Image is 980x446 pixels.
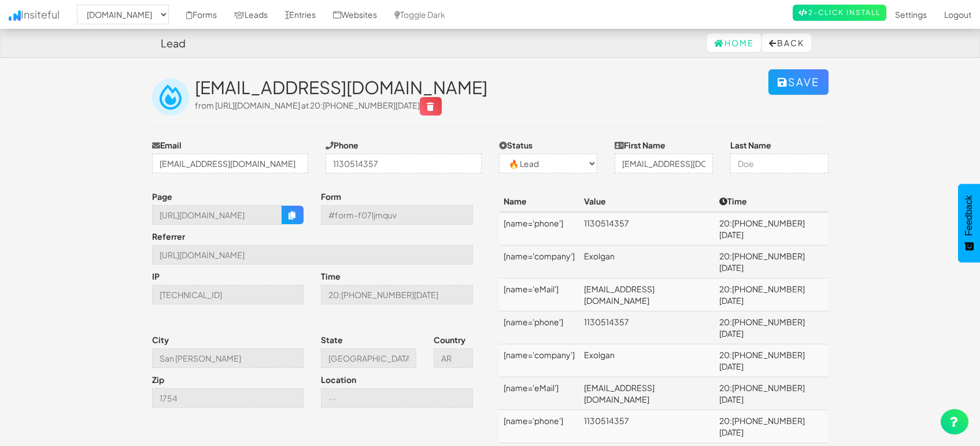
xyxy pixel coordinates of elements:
[499,191,579,212] th: Name
[499,410,579,443] td: [name='phone']
[579,311,715,344] td: 1130514357
[715,278,829,311] td: 20:[PHONE_NUMBER][DATE]
[964,195,974,236] span: Feedback
[321,334,343,345] label: State
[499,212,579,246] td: [name='phone']
[152,231,185,242] label: Referrer
[152,191,172,202] label: Page
[195,78,768,97] h2: [EMAIL_ADDRESS][DOMAIN_NAME]
[715,344,829,377] td: 20:[PHONE_NUMBER][DATE]
[730,154,829,173] input: Doe
[730,139,771,151] label: Last Name
[321,285,473,304] input: --
[321,191,341,202] label: Form
[715,377,829,410] td: 20:[PHONE_NUMBER][DATE]
[579,191,715,212] th: Value
[434,348,473,368] input: --
[434,334,465,345] label: Country
[161,38,186,49] h4: Lead
[152,348,304,368] input: --
[762,34,811,52] button: Back
[9,10,21,21] img: icon.png
[499,377,579,410] td: [name='eMail']
[793,5,886,21] a: 2-Click Install
[579,344,715,377] td: Exolgan
[499,139,532,151] label: Status
[152,139,182,151] label: Email
[715,311,829,344] td: 20:[PHONE_NUMBER][DATE]
[499,311,579,344] td: [name='phone']
[321,270,341,282] label: Time
[152,79,189,116] img: insiteful-lead.png
[715,410,829,443] td: 20:[PHONE_NUMBER][DATE]
[579,377,715,410] td: [EMAIL_ADDRESS][DOMAIN_NAME]
[321,374,356,385] label: Location
[152,374,164,385] label: Zip
[152,245,473,265] input: --
[326,154,482,173] input: (123)-456-7890
[715,246,829,278] td: 20:[PHONE_NUMBER][DATE]
[579,212,715,246] td: 1130514357
[958,184,980,262] button: Feedback - Show survey
[152,205,283,225] input: --
[321,348,416,368] input: --
[715,212,829,246] td: 20:[PHONE_NUMBER][DATE]
[615,154,713,173] input: John
[707,34,761,52] a: Home
[768,69,829,95] button: Save
[579,410,715,443] td: 1130514357
[152,270,160,282] label: IP
[152,154,308,173] input: j@doe.com
[152,334,169,345] label: City
[152,388,304,408] input: --
[499,246,579,278] td: [name='company']
[321,388,473,408] input: --
[499,344,579,377] td: [name='company']
[195,100,442,110] span: from [URL][DOMAIN_NAME] at 20:[PHONE_NUMBER][DATE]
[579,246,715,278] td: Exolgan
[152,285,304,304] input: --
[715,191,829,212] th: Time
[615,139,665,151] label: First Name
[579,278,715,311] td: [EMAIL_ADDRESS][DOMAIN_NAME]
[499,278,579,311] td: [name='eMail']
[326,139,358,151] label: Phone
[321,205,473,225] input: --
